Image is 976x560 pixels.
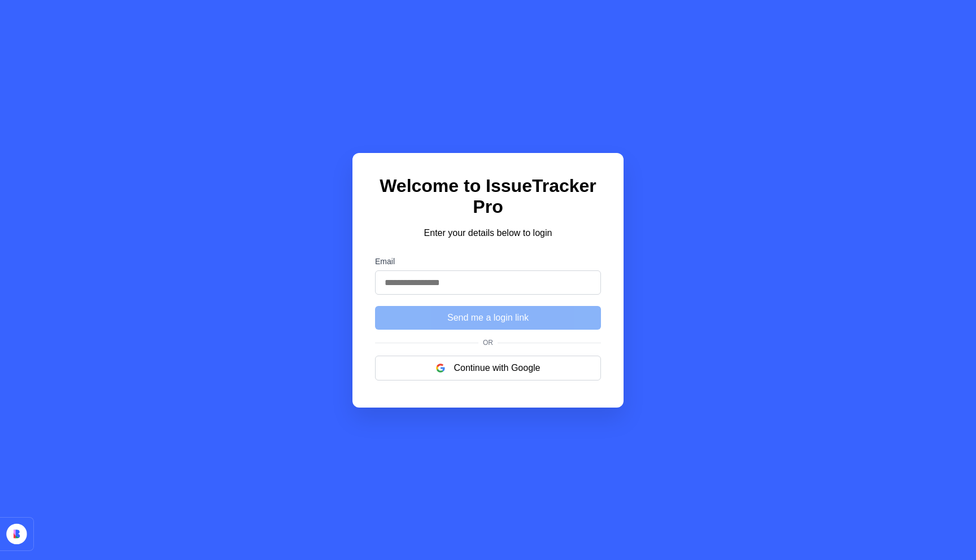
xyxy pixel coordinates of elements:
[375,257,601,266] label: Email
[375,176,601,217] h1: Welcome to IssueTracker Pro
[375,306,601,330] button: Send me a login link
[375,356,601,380] button: Continue with Google
[478,339,498,347] span: Or
[375,226,601,240] p: Enter your details below to login
[436,364,445,373] img: google logo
